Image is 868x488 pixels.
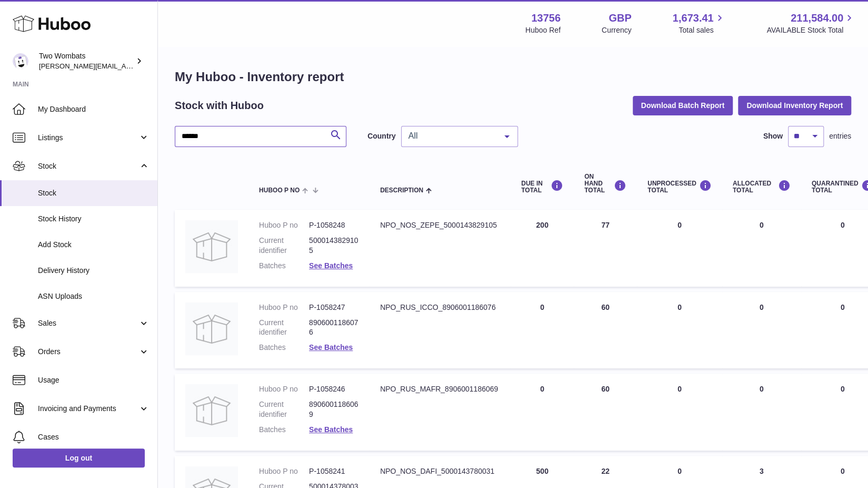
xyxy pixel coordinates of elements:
div: NPO_RUS_ICCO_8906001186076 [380,302,500,313]
td: 200 [511,210,574,287]
span: 1,673.41 [673,11,714,25]
a: 1,673.41 Total sales [673,11,726,35]
div: UNPROCESSED Total [647,180,712,194]
strong: GBP [608,11,631,25]
span: Listings [38,133,138,143]
td: 0 [722,292,801,369]
span: Invoicing and Payments [38,404,138,414]
span: Stock History [38,214,149,224]
td: 0 [722,210,801,287]
img: product image [185,302,238,355]
a: See Batches [309,261,353,270]
span: Usage [38,375,149,385]
span: 0 [841,303,845,311]
dd: P-1058247 [309,302,359,313]
dt: Current identifier [259,236,309,256]
h2: Stock with Huboo [175,99,264,113]
span: AVAILABLE Stock Total [766,25,855,35]
span: Description [380,187,423,194]
div: DUE IN TOTAL [521,180,563,194]
span: ASN Uploads [38,291,149,301]
span: Stock [38,161,138,171]
a: See Batches [309,425,353,434]
span: Stock [38,188,149,198]
span: entries [829,131,851,141]
td: 0 [511,374,574,451]
a: Log out [13,448,145,467]
span: Delivery History [38,266,149,276]
span: 211,584.00 [791,11,843,25]
dd: 5000143829105 [309,236,359,256]
span: Cases [38,432,149,442]
dt: Current identifier [259,318,309,338]
img: product image [185,384,238,437]
label: Show [763,131,783,141]
dd: P-1058241 [309,466,359,476]
dd: P-1058246 [309,384,359,394]
a: 211,584.00 AVAILABLE Stock Total [766,11,855,35]
dt: Batches [259,261,309,271]
span: Orders [38,347,138,357]
div: NPO_NOS_ZEPE_5000143829105 [380,220,500,230]
dt: Current identifier [259,399,309,419]
div: Huboo Ref [525,25,561,35]
dt: Huboo P no [259,466,309,476]
div: Currency [602,25,632,35]
label: Country [367,131,396,141]
td: 0 [722,374,801,451]
span: Add Stock [38,240,149,250]
dt: Batches [259,425,309,435]
div: Two Wombats [39,51,134,71]
button: Download Inventory Report [738,96,851,115]
span: 0 [841,467,845,475]
div: ALLOCATED Total [733,180,791,194]
img: adam.randall@twowombats.com [13,53,28,69]
td: 60 [574,374,637,451]
span: 0 [841,385,845,393]
td: 0 [511,292,574,369]
span: All [406,131,496,141]
img: product image [185,220,238,273]
dt: Batches [259,343,309,353]
span: Huboo P no [259,187,300,194]
dd: 8906001186076 [309,318,359,338]
dt: Huboo P no [259,220,309,230]
td: 0 [637,374,722,451]
td: 77 [574,210,637,287]
a: See Batches [309,343,353,352]
span: My Dashboard [38,104,149,114]
td: 0 [637,292,722,369]
strong: 13756 [531,11,561,25]
span: Total sales [679,25,725,35]
td: 0 [637,210,722,287]
dd: P-1058248 [309,220,359,230]
button: Download Batch Report [633,96,733,115]
div: ON HAND Total [584,173,626,194]
span: 0 [841,221,845,229]
div: NPO_NOS_DAFI_5000143780031 [380,466,500,476]
dt: Huboo P no [259,302,309,313]
div: NPO_RUS_MAFR_8906001186069 [380,384,500,394]
dd: 8906001186069 [309,399,359,419]
span: [PERSON_NAME][EMAIL_ADDRESS][PERSON_NAME][DOMAIN_NAME] [39,62,267,70]
td: 60 [574,292,637,369]
dt: Huboo P no [259,384,309,394]
h1: My Huboo - Inventory report [175,69,851,85]
span: Sales [38,318,138,328]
